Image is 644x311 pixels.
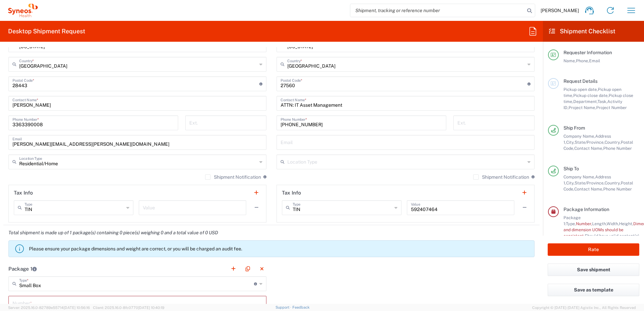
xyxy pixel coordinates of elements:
[575,180,605,185] span: State/Province,
[563,207,609,212] span: Package Information
[563,50,612,55] span: Requester Information
[93,306,164,310] span: Client: 2025.16.0-8fc0770
[563,87,598,92] span: Pickup open date,
[566,180,575,185] span: City,
[14,189,33,196] h2: Tax Info
[8,27,85,35] h2: Desktop Shipment Request
[563,125,585,131] span: Ship From
[29,246,532,252] p: Please ensure your package dimensions and weight are correct, or you will be charged an audit fee.
[605,140,621,145] span: Country,
[549,27,615,35] h2: Shipment Checklist
[138,306,164,310] span: [DATE] 10:40:19
[350,4,525,17] input: Shipment, tracking or reference number
[3,230,223,235] em: Total shipment is made up of 1 package(s) containing 0 piece(s) weighing 0 and a total value of 0...
[563,166,579,171] span: Ship To
[576,221,592,226] span: Number,
[563,134,595,139] span: Company Name,
[607,221,619,226] span: Width,
[575,140,605,145] span: State/Province,
[548,264,639,276] button: Save shipment
[282,189,301,196] h2: Tax Info
[573,93,609,98] span: Pickup close date,
[64,306,90,310] span: [DATE] 10:56:16
[596,105,627,110] span: Project Number
[548,284,639,296] button: Save as template
[592,221,607,226] span: Length,
[566,221,576,226] span: Type,
[8,306,90,310] span: Server: 2025.16.0-82789e55714
[563,174,595,179] span: Company Name,
[205,174,261,180] label: Shipment Notification
[563,78,598,84] span: Request Details
[563,58,576,63] span: Name,
[576,58,589,63] span: Phone,
[8,266,37,272] h2: Package 1
[619,221,633,226] span: Height,
[532,305,636,311] span: Copyright © [DATE]-[DATE] Agistix Inc., All Rights Reserved
[292,305,310,309] a: Feedback
[566,140,575,145] span: City,
[541,7,579,13] span: [PERSON_NAME]
[573,99,598,104] span: Department,
[589,58,600,63] span: Email
[473,174,529,180] label: Shipment Notification
[563,215,581,226] span: Package 1:
[598,99,607,104] span: Task,
[276,305,292,309] a: Support
[569,105,596,110] span: Project Name,
[574,146,603,151] span: Contact Name,
[605,180,621,185] span: Country,
[603,186,632,192] span: Phone Number
[548,243,639,256] button: Rate
[603,146,632,151] span: Phone Number
[585,233,639,238] span: Should have valid content(s)
[574,186,603,192] span: Contact Name,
